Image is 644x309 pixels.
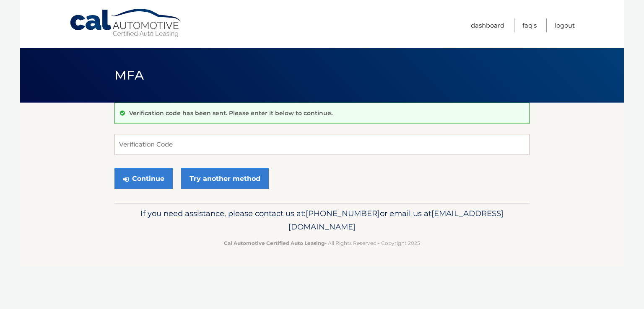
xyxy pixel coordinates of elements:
[288,209,504,232] span: [EMAIL_ADDRESS][DOMAIN_NAME]
[181,168,269,189] a: Try another method
[120,239,524,247] p: - All Rights Reserved - Copyright 2025
[114,168,173,189] button: Continue
[471,18,504,32] a: Dashboard
[522,18,537,32] a: FAQ's
[120,207,524,234] p: If you need assistance, please contact us at: or email us at
[224,240,325,246] strong: Cal Automotive Certified Auto Leasing
[69,8,182,38] a: Cal Automotive
[555,18,575,32] a: Logout
[129,109,332,117] p: Verification code has been sent. Please enter it below to continue.
[114,134,530,155] input: Verification Code
[306,209,380,218] span: [PHONE_NUMBER]
[114,67,144,83] span: MFA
